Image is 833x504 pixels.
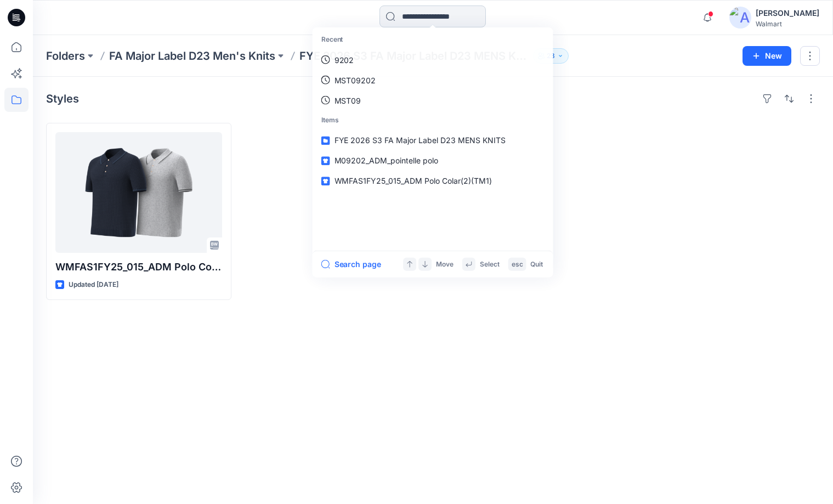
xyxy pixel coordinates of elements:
button: New [743,46,791,66]
div: [PERSON_NAME] [756,7,819,20]
button: Search page [321,258,382,271]
p: MST09202 [335,74,376,86]
a: Folders [46,48,85,64]
p: FYE 2026 S3 FA Major Label D23 MENS KNITS [299,48,529,64]
p: MST09 [335,94,361,106]
p: Items [315,110,551,130]
a: MST09202 [315,70,551,90]
p: 9202 [335,54,354,65]
a: FA Major Label D23 Men's Knits [109,48,275,64]
a: WMFAS1FY25_015_ADM Polo Colar(2)(TM1) [315,171,551,191]
p: WMFAS1FY25_015_ADM Polo Colar(2)(TM1) [55,259,222,275]
p: Recent [315,30,551,49]
span: M09202_ADM_pointelle polo [335,156,438,165]
a: M09202_ADM_pointelle polo [315,150,551,171]
span: WMFAS1FY25_015_ADM Polo Colar(2)(TM1) [335,176,492,185]
a: FYE 2026 S3 FA Major Label D23 MENS KNITS [315,131,551,151]
span: FYE 2026 S3 FA Major Label D23 MENS KNITS [335,136,506,145]
a: WMFAS1FY25_015_ADM Polo Colar(2)(TM1) [55,132,222,253]
img: avatar [729,7,751,29]
h4: Styles [46,92,79,105]
div: Walmart [756,20,819,28]
a: MST09 [315,90,551,110]
p: Select [480,258,500,270]
a: 9202 [315,49,551,70]
p: Move [436,258,454,270]
p: Quit [530,258,543,270]
p: Updated [DATE] [69,279,118,291]
p: esc [512,258,523,270]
